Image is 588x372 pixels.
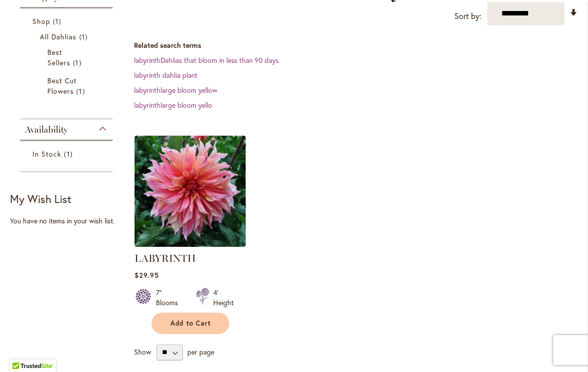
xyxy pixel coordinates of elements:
button: Add to Cart [151,313,229,334]
a: Best Sellers [47,47,88,68]
span: Availability [25,124,68,135]
span: In Stock [32,149,61,159]
a: Labyrinth [135,239,246,249]
a: labyrinth dahlia plant [134,70,197,80]
div: 4' Height [213,288,234,308]
span: 1 [73,57,84,68]
a: labyrinthlarge bloom yello [134,100,212,110]
span: $29.95 [135,270,159,280]
a: labyrinthDahlias that bloom in less than 90 days [134,55,279,65]
span: 1 [79,31,90,42]
a: LABYRINTH [135,252,196,264]
a: In Stock 1 [32,149,103,159]
span: Add to Cart [170,319,211,328]
span: Shop [32,16,50,26]
a: All Dahlias [40,31,95,42]
a: Best Cut Flowers [47,75,88,96]
strong: My Wish List [10,191,71,206]
span: per page [187,347,214,356]
div: 7" Blooms [156,288,184,308]
label: Sort by: [454,7,481,25]
a: Shop [32,16,103,26]
div: You have no items in your wish list. [10,216,129,226]
dt: Related search terms [134,40,578,50]
span: 1 [64,149,75,159]
span: 1 [76,86,87,96]
span: Show [134,347,151,356]
a: labyrinthlarge bloom yellow [134,85,217,95]
span: 1 [53,16,64,26]
span: Best Sellers [47,47,70,67]
iframe: Launch Accessibility Center [7,337,35,365]
span: Best Cut Flowers [47,76,77,96]
span: All Dahlias [40,32,77,41]
img: Labyrinth [135,136,246,247]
